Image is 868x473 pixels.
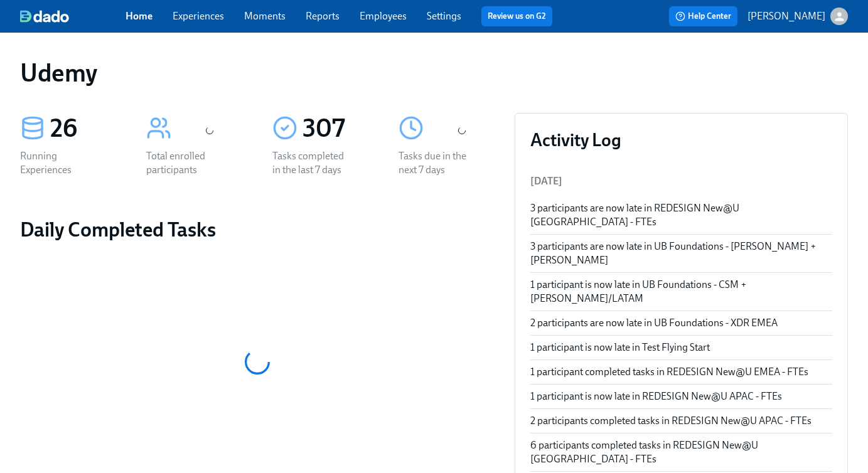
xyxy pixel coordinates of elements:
[530,390,832,403] div: 1 participant is now late in REDESIGN New@U APAC - FTEs
[20,217,495,242] h2: Daily Completed Tasks
[306,10,340,22] a: Reports
[488,10,546,23] a: Review us on G2
[530,175,562,187] span: [DATE]
[173,10,224,22] a: Experiences
[399,149,479,177] div: Tasks due in the next 7 days
[20,10,126,23] a: dado
[747,8,848,25] button: [PERSON_NAME]
[126,10,153,22] a: Home
[244,10,286,22] a: Moments
[20,10,69,23] img: dado
[675,10,731,23] span: Help Center
[669,6,737,26] button: Help Center
[530,438,832,466] div: 6 participants completed tasks in REDESIGN New@U [GEOGRAPHIC_DATA] - FTEs
[530,201,832,229] div: 3 participants are now late in REDESIGN New@U [GEOGRAPHIC_DATA] - FTEs
[303,113,368,144] div: 307
[360,10,407,22] a: Employees
[50,113,116,144] div: 26
[20,58,97,88] h1: Udemy
[530,278,832,306] div: 1 participant is now late in UB Foundations - CSM + [PERSON_NAME]/LATAM
[530,341,832,354] div: 1 participant is now late in Test Flying Start
[146,149,227,177] div: Total enrolled participants
[530,365,832,379] div: 1 participant completed tasks in REDESIGN New@U EMEA - FTEs
[530,316,832,330] div: 2 participants are now late in UB Foundations - XDR EMEA
[530,414,832,428] div: 2 participants completed tasks in REDESIGN New@U APAC - FTEs
[427,10,461,22] a: Settings
[272,149,353,177] div: Tasks completed in the last 7 days
[747,9,825,23] p: [PERSON_NAME]
[530,240,832,267] div: 3 participants are now late in UB Foundations - [PERSON_NAME] + [PERSON_NAME]
[530,129,832,151] h3: Activity Log
[20,149,100,177] div: Running Experiences
[481,6,552,26] button: Review us on G2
